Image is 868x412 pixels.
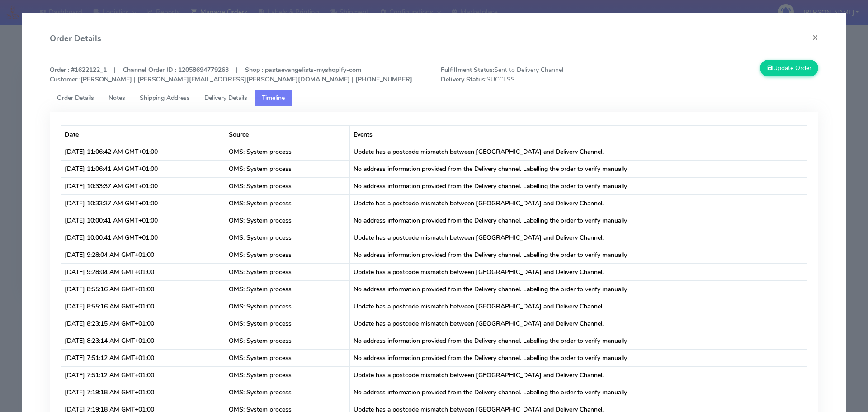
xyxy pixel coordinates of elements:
td: [DATE] 8:23:15 AM GMT+01:00 [61,315,225,332]
th: Date [61,126,225,143]
th: Source [225,126,350,143]
strong: Fulfillment Status: [441,66,494,74]
td: No address information provided from the Delivery channel. Labelling the order to verify manually [350,177,807,194]
strong: Delivery Status: [441,75,486,84]
td: OMS: System process [225,229,350,246]
td: No address information provided from the Delivery channel. Labelling the order to verify manually [350,332,807,349]
td: Update has a postcode mismatch between [GEOGRAPHIC_DATA] and Delivery Channel. [350,366,807,384]
td: OMS: System process [225,298,350,315]
td: OMS: System process [225,194,350,212]
td: OMS: System process [225,349,350,366]
span: Order Details [57,94,94,102]
td: [DATE] 11:06:41 AM GMT+01:00 [61,160,225,177]
td: No address information provided from the Delivery channel. Labelling the order to verify manually [350,280,807,298]
td: OMS: System process [225,246,350,263]
th: Events [350,126,807,143]
td: No address information provided from the Delivery channel. Labelling the order to verify manually [350,212,807,229]
td: [DATE] 11:06:42 AM GMT+01:00 [61,143,225,160]
td: [DATE] 7:51:12 AM GMT+01:00 [61,366,225,384]
strong: Order : #1622122_1 | Channel Order ID : 12058694779263 | Shop : pastaevangelists-myshopify-com [P... [50,66,412,84]
td: [DATE] 10:00:41 AM GMT+01:00 [61,229,225,246]
td: [DATE] 9:28:04 AM GMT+01:00 [61,246,225,263]
td: OMS: System process [225,160,350,177]
td: [DATE] 10:33:37 AM GMT+01:00 [61,194,225,212]
span: Notes [108,94,125,102]
td: No address information provided from the Delivery channel. Labelling the order to verify manually [350,384,807,401]
td: Update has a postcode mismatch between [GEOGRAPHIC_DATA] and Delivery Channel. [350,315,807,332]
td: Update has a postcode mismatch between [GEOGRAPHIC_DATA] and Delivery Channel. [350,298,807,315]
td: OMS: System process [225,263,350,280]
td: Update has a postcode mismatch between [GEOGRAPHIC_DATA] and Delivery Channel. [350,229,807,246]
strong: Customer : [50,75,80,84]
td: OMS: System process [225,143,350,160]
td: [DATE] 8:23:14 AM GMT+01:00 [61,332,225,349]
td: Update has a postcode mismatch between [GEOGRAPHIC_DATA] and Delivery Channel. [350,143,807,160]
td: [DATE] 8:55:16 AM GMT+01:00 [61,298,225,315]
td: OMS: System process [225,315,350,332]
span: Timeline [262,94,285,102]
td: [DATE] 10:00:41 AM GMT+01:00 [61,212,225,229]
td: No address information provided from the Delivery channel. Labelling the order to verify manually [350,349,807,366]
td: Update has a postcode mismatch between [GEOGRAPHIC_DATA] and Delivery Channel. [350,263,807,280]
span: Delivery Details [204,94,247,102]
td: [DATE] 7:51:12 AM GMT+01:00 [61,349,225,366]
td: No address information provided from the Delivery channel. Labelling the order to verify manually [350,160,807,177]
td: No address information provided from the Delivery channel. Labelling the order to verify manually [350,246,807,263]
button: Update Order [760,60,819,76]
td: OMS: System process [225,177,350,194]
td: OMS: System process [225,384,350,401]
td: [DATE] 10:33:37 AM GMT+01:00 [61,177,225,194]
td: OMS: System process [225,332,350,349]
button: Close [805,25,826,49]
td: [DATE] 9:28:04 AM GMT+01:00 [61,263,225,280]
td: Update has a postcode mismatch between [GEOGRAPHIC_DATA] and Delivery Channel. [350,194,807,212]
td: OMS: System process [225,212,350,229]
ul: Tabs [50,90,819,106]
span: Sent to Delivery Channel SUCCESS [434,65,630,84]
td: OMS: System process [225,280,350,298]
td: [DATE] 7:19:18 AM GMT+01:00 [61,384,225,401]
span: Shipping Address [140,94,190,102]
td: OMS: System process [225,366,350,384]
td: [DATE] 8:55:16 AM GMT+01:00 [61,280,225,298]
h4: Order Details [50,33,101,45]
